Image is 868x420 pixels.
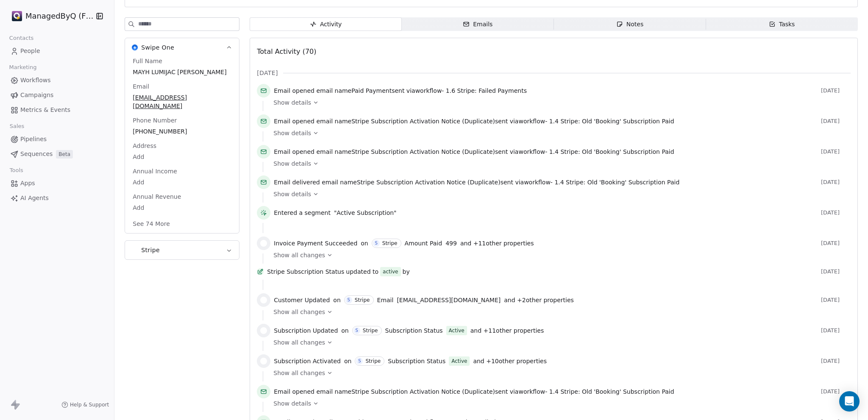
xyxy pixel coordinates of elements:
[260,297,267,303] img: stripe.svg
[20,76,51,85] span: Workflows
[20,91,53,100] span: Campaigns
[821,179,851,186] span: [DATE]
[549,388,674,395] span: 1.4 Stripe: Old 'Booking' Subscription Paid
[260,327,267,334] img: stripe.svg
[10,9,90,23] button: ManagedByQ (FZE)
[274,388,314,395] span: Email opened
[385,326,443,335] span: Subscription Status
[132,45,138,50] img: Swipe One
[125,57,239,233] div: Swipe OneSwipe One
[821,148,851,155] span: [DATE]
[821,327,851,334] span: [DATE]
[274,387,674,396] span: email name sent via workflow -
[273,338,325,347] span: Show all changes
[20,179,35,188] span: Apps
[20,47,40,56] span: People
[344,357,351,365] span: on
[133,178,231,186] span: Add
[473,357,547,365] span: and + 10 other properties
[273,190,845,198] a: Show details
[133,153,231,161] span: Add
[769,20,795,29] div: Tasks
[12,11,22,21] img: Stripe.png
[131,142,158,150] span: Address
[273,159,311,168] span: Show details
[131,167,179,175] span: Annual Income
[7,73,107,87] a: Workflows
[131,57,164,65] span: Full Name
[273,251,325,259] span: Show all changes
[6,120,28,133] span: Sales
[821,209,851,216] span: [DATE]
[361,239,368,248] span: on
[451,357,467,365] div: Active
[273,399,845,408] a: Show details
[274,296,330,304] span: Customer Updated
[274,148,314,155] span: Email opened
[821,388,851,395] span: [DATE]
[274,326,338,335] span: Subscription Updated
[273,369,845,377] a: Show all changes
[346,267,378,276] span: updated to
[20,106,70,114] span: Metrics & Events
[273,159,845,168] a: Show details
[273,98,311,107] span: Show details
[273,190,311,198] span: Show details
[274,357,341,365] span: Subscription Activated
[274,239,357,248] span: Invoice Payment Succeeded
[133,127,231,136] span: [PHONE_NUMBER]
[273,98,845,107] a: Show details
[445,239,457,248] span: 499
[504,296,574,304] span: and + 2 other properties
[821,297,851,303] span: [DATE]
[133,93,231,110] span: [EMAIL_ADDRESS][DOMAIN_NAME]
[273,308,325,316] span: Show all changes
[273,129,845,137] a: Show details
[141,43,174,52] span: Swipe One
[351,118,495,125] span: Stripe Subscription Activation Notice (Duplicate)
[6,32,37,45] span: Contacts
[274,178,679,186] span: email name sent via workflow -
[554,179,679,186] span: 1.4 Stripe: Old 'Booking' Subscription Paid
[25,11,94,22] span: ManagedByQ (FZE)
[20,135,47,144] span: Pipelines
[357,179,501,186] span: Stripe Subscription Activation Notice (Duplicate)
[260,358,267,364] img: stripe.svg
[257,69,278,77] span: [DATE]
[141,246,160,254] span: Stripe
[839,391,860,412] div: Open Intercom Messenger
[125,38,239,57] button: Swipe OneSwipe One
[7,88,107,102] a: Campaigns
[273,129,311,137] span: Show details
[348,297,350,303] div: S
[131,82,151,91] span: Email
[351,388,495,395] span: Stripe Subscription Activation Notice (Duplicate)
[616,20,643,29] div: Notes
[7,147,107,161] a: SequencesBeta
[6,61,40,74] span: Marketing
[274,118,314,125] span: Email opened
[358,358,361,364] div: S
[355,297,370,303] div: Stripe
[7,132,107,146] a: Pipelines
[821,87,851,94] span: [DATE]
[70,401,109,408] span: Help & Support
[274,147,674,156] span: email name sent via workflow -
[351,148,495,155] span: Stripe Subscription Activation Notice (Duplicate)
[460,239,534,248] span: and + 11 other properties
[61,401,109,408] a: Help & Support
[470,326,544,335] span: and + 11 other properties
[274,209,331,217] span: Entered a segment
[383,267,398,276] div: active
[382,240,398,246] div: Stripe
[131,116,178,125] span: Phone Number
[821,358,851,364] span: [DATE]
[397,296,501,304] span: [EMAIL_ADDRESS][DOMAIN_NAME]
[821,240,851,247] span: [DATE]
[7,44,107,58] a: People
[273,338,845,347] a: Show all changes
[274,86,527,95] span: email name sent via workflow -
[274,117,674,125] span: email name sent via workflow -
[20,150,53,159] span: Sequences
[128,216,175,231] button: See 74 More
